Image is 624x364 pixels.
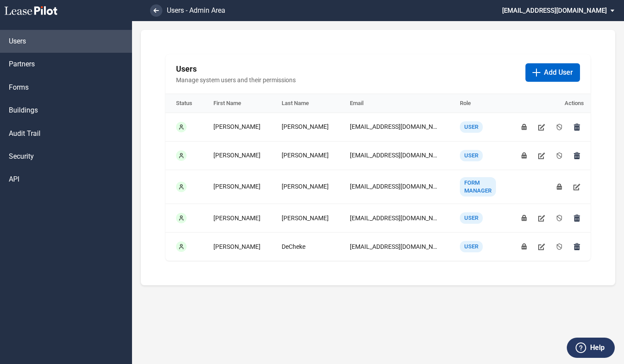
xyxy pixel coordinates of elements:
[9,152,34,161] span: Security
[460,177,496,197] div: Form Manager
[339,170,449,204] td: nschechter@kleinenterprises.com
[282,183,329,190] span: [PERSON_NAME]
[282,123,329,130] span: [PERSON_NAME]
[213,243,261,250] span: [PERSON_NAME]
[203,204,271,233] td: Paul
[213,183,261,190] span: [PERSON_NAME]
[282,243,305,250] span: DeCheke
[282,215,329,222] span: [PERSON_NAME]
[339,141,449,170] td: ppalumbo@kleinenterprises.com
[9,83,29,92] span: Forms
[570,240,584,254] button: Permanently remove user
[535,120,549,134] button: Edit user details
[165,94,203,113] th: Status
[535,149,549,163] button: Edit user details
[517,211,531,225] button: Reset user's password
[339,94,449,113] th: Email
[535,211,549,225] button: Edit user details
[570,180,584,194] button: Edit user details
[460,150,483,161] div: User
[570,120,584,134] button: Permanently remove user
[507,94,595,113] th: Actions
[203,94,271,113] th: First Name
[271,233,339,261] td: DeCheke
[9,175,19,184] span: API
[535,240,549,254] button: Edit user details
[271,170,339,204] td: Schechter
[176,182,187,192] div: User is active.
[544,68,573,77] span: Add User
[567,338,615,358] button: Help
[339,204,449,233] td: pweinberg@kleinenterprises.com
[9,129,40,138] span: Audit Trail
[203,233,271,261] td: Elizabeth
[176,122,187,132] div: User is active.
[271,204,339,233] td: Weinberg
[570,149,584,163] button: Permanently remove user
[271,94,339,113] th: Last Name
[350,182,439,191] div: [EMAIL_ADDRESS][DOMAIN_NAME]
[9,36,26,46] span: Users
[339,233,449,261] td: edecheke@kleinenterprises.com
[552,149,566,163] button: Disable user access
[590,342,605,353] label: Help
[460,212,483,224] div: User
[203,113,271,141] td: Kelley
[176,241,187,252] div: User is active.
[350,243,439,251] div: [EMAIL_ADDRESS][DOMAIN_NAME]
[350,151,439,160] div: [EMAIL_ADDRESS][DOMAIN_NAME]
[9,59,35,69] span: Partners
[517,120,531,134] button: Reset user's password
[282,152,329,159] span: [PERSON_NAME]
[570,211,584,225] button: Permanently remove user
[176,213,187,223] div: User is active.
[213,215,261,222] span: [PERSON_NAME]
[552,180,566,194] button: Reset user's password
[176,76,518,85] span: Manage system users and their permissions
[517,149,531,163] button: Reset user's password
[339,113,449,141] td: ksummers@kleinenterprises.com
[9,106,38,115] span: Buildings
[517,240,531,254] button: Reset user's password
[271,141,339,170] td: Palumbo
[460,241,483,252] div: User
[203,170,271,204] td: Neil
[449,94,507,113] th: Role
[213,152,261,159] span: [PERSON_NAME]
[525,63,580,82] button: Add User
[350,123,439,131] div: [EMAIL_ADDRESS][DOMAIN_NAME]
[213,123,261,130] span: [PERSON_NAME]
[552,120,566,134] button: Disable user access
[552,211,566,225] button: Disable user access
[271,113,339,141] td: Summers
[460,121,483,133] div: User
[552,240,566,254] button: Disable user access
[350,214,439,223] div: [EMAIL_ADDRESS][DOMAIN_NAME]
[176,150,187,161] div: User is active.
[203,141,271,170] td: Patricia
[176,63,518,74] h2: Users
